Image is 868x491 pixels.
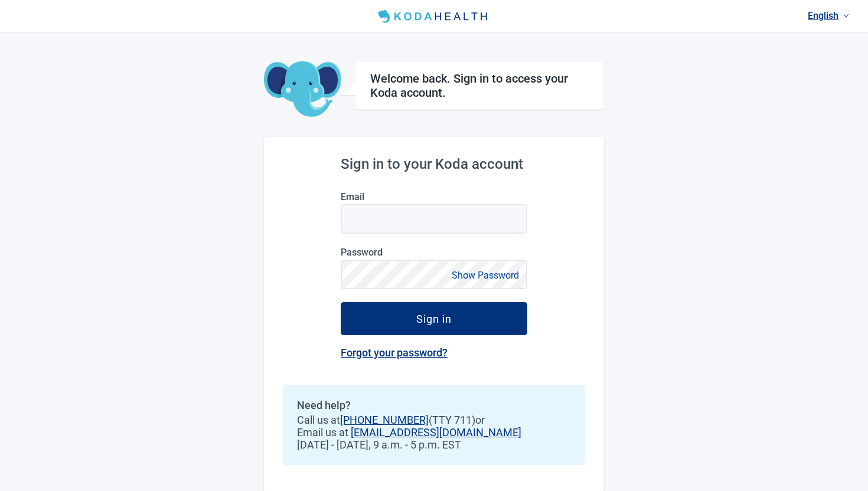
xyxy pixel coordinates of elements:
a: [EMAIL_ADDRESS][DOMAIN_NAME] [351,426,521,438]
label: Password [341,247,527,258]
a: [PHONE_NUMBER] [340,414,429,426]
label: Email [341,191,527,202]
button: Sign in [341,302,527,335]
a: Forgot your password? [341,346,448,359]
span: Email us at [297,426,571,438]
span: down [843,13,849,19]
button: Show Password [448,267,523,283]
h2: Sign in to your Koda account [341,156,527,172]
span: [DATE] - [DATE], 9 a.m. - 5 p.m. EST [297,438,571,451]
div: Sign in [416,313,452,325]
img: Koda Elephant [264,61,341,118]
span: Call us at (TTY 711) or [297,414,571,426]
h1: Welcome back. Sign in to access your Koda account. [370,71,589,100]
a: Current language: English [803,6,854,25]
img: Koda Health [373,7,495,26]
h2: Need help? [297,399,571,411]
